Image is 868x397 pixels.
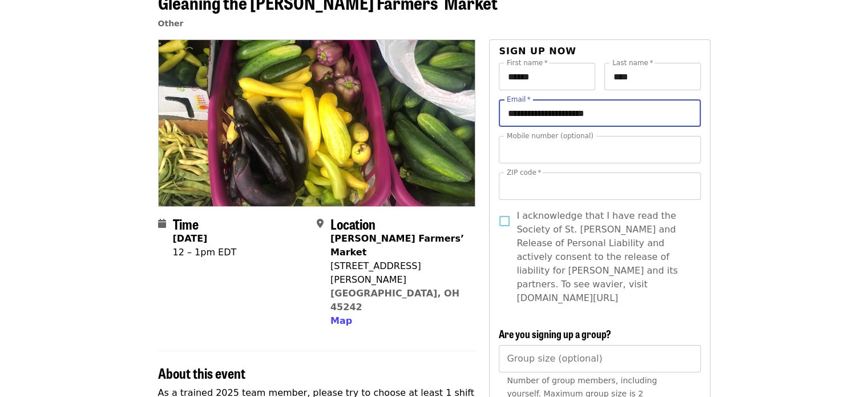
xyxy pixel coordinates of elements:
[604,63,701,90] input: Last name
[516,209,691,305] span: I acknowledge that I have read the Society of St. [PERSON_NAME] and Release of Personal Liability...
[317,218,324,229] i: map-marker-alt icon
[159,40,475,206] img: Gleaning the Montgomery Farmers' Market organized by Society of St. Andrew
[330,314,352,328] button: Map
[330,233,464,258] strong: [PERSON_NAME] Farmers’ Market
[507,169,541,176] label: ZIP code
[330,259,466,287] div: [STREET_ADDRESS][PERSON_NAME]
[507,59,548,66] label: First name
[173,246,237,259] div: 12 – 1pm EDT
[612,59,653,66] label: Last name
[499,46,576,57] span: Sign up now
[499,345,700,372] input: [object Object]
[499,99,700,127] input: Email
[173,233,208,244] strong: [DATE]
[158,19,184,28] a: Other
[499,63,595,90] input: First name
[330,214,376,234] span: Location
[499,326,611,341] span: Are you signing up a group?
[499,136,700,163] input: Mobile number (optional)
[507,96,531,103] label: Email
[173,214,199,234] span: Time
[330,315,352,326] span: Map
[499,173,700,200] input: ZIP code
[158,363,245,383] span: About this event
[158,218,166,229] i: calendar icon
[330,288,459,312] a: [GEOGRAPHIC_DATA], OH 45242
[507,133,594,139] label: Mobile number (optional)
